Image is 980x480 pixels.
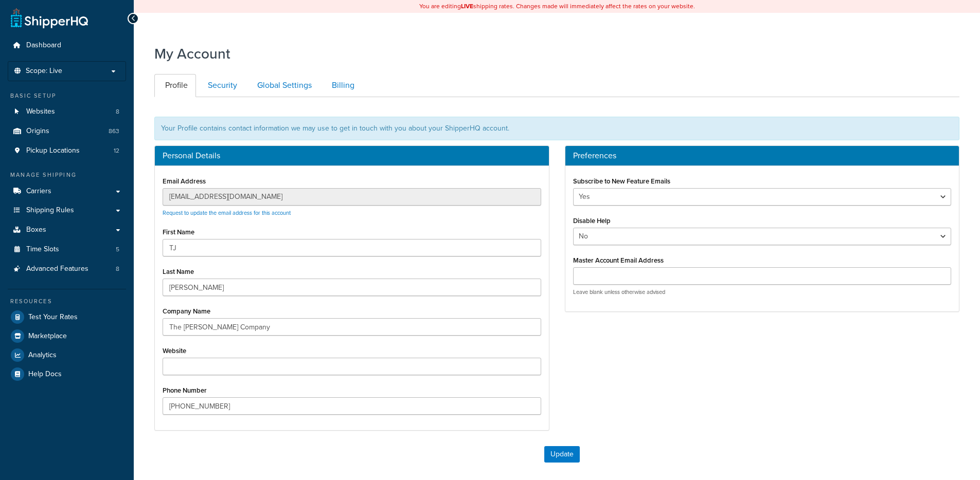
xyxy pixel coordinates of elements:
a: Analytics [8,346,126,364]
a: Pickup Locations 12 [8,141,126,160]
h3: Personal Details [163,151,541,160]
a: Shipping Rules [8,201,126,220]
a: Request to update the email address for this account [163,209,291,217]
a: Origins 863 [8,122,126,141]
span: 863 [109,127,119,136]
li: Origins [8,122,126,141]
a: Websites 8 [8,102,126,121]
div: Manage Shipping [8,171,126,179]
span: Boxes [26,226,46,234]
span: Analytics [28,351,57,360]
h1: My Account [154,44,230,64]
li: Time Slots [8,240,126,259]
span: Pickup Locations [26,146,80,155]
span: Advanced Features [26,265,88,273]
label: Disable Help [573,217,611,225]
label: Email Address [163,177,206,185]
li: Advanced Features [8,260,126,279]
span: 12 [114,146,119,155]
span: Dashboard [26,41,61,50]
span: Time Slots [26,245,59,254]
b: LIVE [461,2,473,11]
span: Marketplace [28,332,67,341]
span: 8 [116,265,119,273]
span: 8 [116,107,119,116]
label: Master Account Email Address [573,256,664,264]
span: Origins [26,127,49,136]
label: Phone Number [163,386,207,394]
a: Time Slots 5 [8,240,126,259]
span: Carriers [26,187,51,196]
span: Shipping Rules [26,206,74,215]
a: Billing [321,74,363,97]
div: Resources [8,297,126,306]
a: Marketplace [8,327,126,345]
a: Help Docs [8,365,126,383]
a: Profile [154,74,196,97]
a: Test Your Rates [8,308,126,326]
label: Subscribe to New Feature Emails [573,177,670,185]
a: Boxes [8,220,126,239]
span: Websites [26,107,55,116]
div: Your Profile contains contact information we may use to get in touch with you about your ShipperH... [154,117,959,140]
span: Help Docs [28,370,62,379]
p: Leave blank unless otherwise advised [573,288,952,296]
a: Dashboard [8,36,126,55]
label: Company Name [163,307,210,315]
li: Websites [8,102,126,121]
label: First Name [163,228,194,236]
a: Security [197,74,245,97]
a: Global Settings [246,74,320,97]
label: Last Name [163,268,194,275]
a: ShipperHQ Home [11,8,88,28]
span: Scope: Live [26,67,62,76]
span: Test Your Rates [28,313,78,322]
div: Basic Setup [8,91,126,100]
li: Pickup Locations [8,141,126,160]
a: Advanced Features 8 [8,260,126,279]
label: Website [163,347,186,355]
h3: Preferences [573,151,952,160]
button: Update [544,446,580,463]
a: Carriers [8,182,126,201]
span: 5 [116,245,119,254]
